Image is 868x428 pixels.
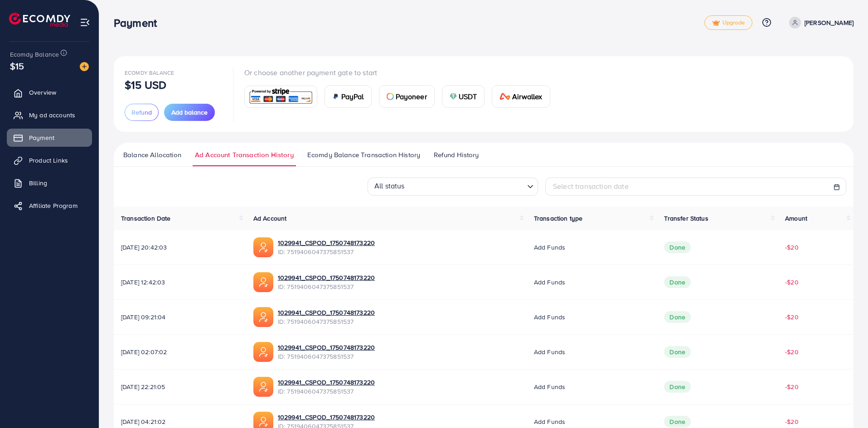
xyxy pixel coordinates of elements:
span: Payment [29,133,54,142]
a: cardAirwallex [492,85,550,108]
span: Affiliate Program [29,201,78,210]
span: PayPal [341,91,364,102]
img: ic-ads-acc.e4c84228.svg [253,342,273,362]
span: -$20 [785,347,799,356]
div: Search for option [368,178,538,196]
span: Transfer Status [664,214,708,223]
a: Billing [7,174,92,192]
span: Done [664,416,691,428]
span: Transaction type [534,214,583,223]
span: Done [664,381,691,393]
span: Ecomdy Balance [125,69,174,77]
a: [PERSON_NAME] [786,17,853,29]
span: Airwallex [512,91,542,102]
img: ic-ads-acc.e4c84228.svg [253,307,273,327]
span: All status [373,178,407,193]
a: 1029941_CSPOD_1750748173220 [278,378,375,387]
a: cardPayoneer [379,85,435,108]
a: cardUSDT [442,85,485,108]
span: ID: 7519406047375851537 [278,352,375,361]
img: ic-ads-acc.e4c84228.svg [253,237,273,257]
span: Add balance [171,108,208,117]
iframe: Chat [829,387,861,421]
span: Done [664,346,691,358]
span: Transaction Date [121,214,171,223]
span: $15 [10,59,24,72]
span: ID: 7519406047375851537 [278,247,375,256]
span: Product Links [29,156,68,165]
a: Payment [7,129,92,147]
span: ID: 7519406047375851537 [278,282,375,291]
button: Add balance [164,104,215,121]
input: Search for option [407,179,524,193]
span: Add funds [534,243,565,252]
button: Refund [125,104,159,121]
a: Product Links [7,151,92,169]
span: [DATE] 20:42:03 [121,243,239,252]
p: [PERSON_NAME] [805,17,853,28]
span: -$20 [785,382,799,391]
span: [DATE] 09:21:04 [121,313,239,322]
span: Add funds [534,417,565,426]
span: [DATE] 12:42:03 [121,278,239,287]
span: Refund [131,108,152,117]
span: ID: 7519406047375851537 [278,317,375,326]
a: 1029941_CSPOD_1750748173220 [278,413,375,422]
a: 1029941_CSPOD_1750748173220 [278,238,375,247]
span: Done [664,311,691,323]
img: logo [9,13,70,27]
span: Ecomdy Balance [10,50,59,59]
img: card [387,93,394,100]
img: ic-ads-acc.e4c84228.svg [253,272,273,292]
img: card [450,93,457,100]
p: Or choose another payment gate to start [244,67,558,78]
span: -$20 [785,243,799,252]
span: [DATE] 22:21:05 [121,382,239,391]
a: My ad accounts [7,106,92,124]
span: My ad accounts [29,111,75,120]
span: Overview [29,88,56,97]
span: -$20 [785,313,799,322]
a: 1029941_CSPOD_1750748173220 [278,273,375,282]
span: Refund History [434,150,479,160]
img: menu [80,17,90,28]
a: cardPayPal [325,85,372,108]
span: [DATE] 02:07:02 [121,347,239,356]
a: 1029941_CSPOD_1750748173220 [278,308,375,317]
img: ic-ads-acc.e4c84228.svg [253,377,273,397]
span: Upgrade [712,19,745,26]
span: -$20 [785,417,799,426]
h3: Payment [114,16,164,29]
span: Payoneer [396,91,427,102]
span: Ad Account Transaction History [195,150,294,160]
a: Overview [7,83,92,101]
span: Add funds [534,313,565,322]
a: card [244,86,317,108]
span: Add funds [534,382,565,391]
span: Done [664,276,691,288]
a: 1029941_CSPOD_1750748173220 [278,343,375,352]
a: Affiliate Program [7,197,92,215]
p: $15 USD [125,79,166,90]
img: card [332,93,339,100]
span: Add funds [534,278,565,287]
span: USDT [459,91,477,102]
span: Select transaction date [553,181,629,191]
span: -$20 [785,278,799,287]
span: [DATE] 04:21:02 [121,417,239,426]
span: Balance Allocation [123,150,181,160]
span: Ecomdy Balance Transaction History [307,150,420,160]
span: ID: 7519406047375851537 [278,387,375,396]
span: Billing [29,178,47,188]
span: Done [664,241,691,253]
img: image [80,62,89,71]
span: Amount [785,214,807,223]
img: tick [712,20,720,26]
span: Add funds [534,347,565,356]
span: Ad Account [253,214,287,223]
img: card [247,87,314,106]
a: tickUpgrade [704,15,752,30]
img: card [499,93,510,100]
